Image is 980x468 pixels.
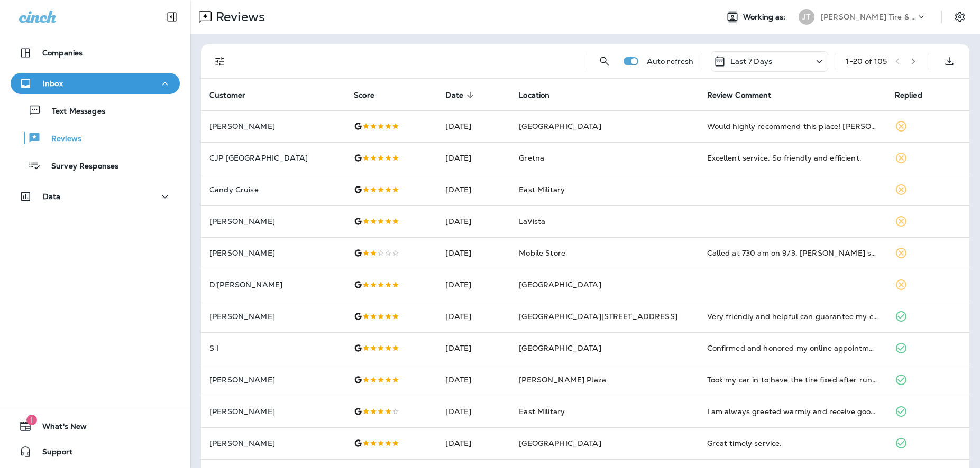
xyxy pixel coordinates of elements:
div: JT [799,9,814,25]
span: LaVista [519,217,545,226]
div: Called at 730 am on 9/3. Person said the guy would be leaving and should be there in an hour. 2 a... [707,248,878,258]
div: Confirmed and honored my online appointment [707,343,878,353]
p: Data [43,192,61,201]
span: What's New [32,422,87,435]
td: [DATE] [437,142,510,174]
p: Text Messages [41,107,105,117]
span: Location [519,91,549,100]
td: [DATE] [437,332,510,364]
span: Replied [895,90,936,100]
p: Reviews [41,134,81,144]
button: Text Messages [11,99,180,121]
p: [PERSON_NAME] [209,312,337,321]
button: Data [11,186,180,207]
td: [DATE] [437,237,510,269]
td: [DATE] [437,174,510,205]
span: East Military [519,407,565,416]
span: [GEOGRAPHIC_DATA] [519,438,601,448]
button: Reviews [11,127,180,149]
p: [PERSON_NAME] [209,249,337,257]
div: Very friendly and helpful can guarantee my car is in good hands. Thank you Jensen Tire and Auto [707,311,878,322]
span: Customer [209,91,245,100]
p: Candy Cruise [209,185,337,194]
p: CJP [GEOGRAPHIC_DATA] [209,154,337,162]
button: Survey Responses [11,154,180,176]
td: [DATE] [437,205,510,237]
span: Support [32,447,72,460]
div: 1 - 20 of 105 [846,57,887,65]
p: D'[PERSON_NAME] [209,280,337,289]
span: East Military [519,185,565,194]
p: [PERSON_NAME] [209,122,337,130]
span: Date [445,90,477,100]
div: Great timely service. [707,438,878,448]
td: [DATE] [437,110,510,142]
p: [PERSON_NAME] [209,407,337,416]
span: Working as: [743,13,788,22]
button: Companies [11,42,180,63]
span: Gretna [519,153,544,163]
span: Review Comment [707,91,772,100]
button: Support [11,441,180,462]
button: Filters [209,51,231,72]
p: Reviews [212,9,265,25]
span: Score [354,91,374,100]
span: Date [445,91,463,100]
div: Took my car in to have the tire fixed after running over a nail. They got it right in, was a shor... [707,375,878,385]
div: I am always greeted warmly and receive good service. The employee, Brooke, is incredibly knowledg... [707,406,878,417]
button: Export as CSV [939,51,960,72]
div: Would highly recommend this place! Ron was super helpful and got me in and out so quick. Friendly... [707,121,878,132]
td: [DATE] [437,427,510,459]
td: [DATE] [437,269,510,301]
span: Score [354,90,388,100]
p: [PERSON_NAME] [209,217,337,226]
span: [PERSON_NAME] Plaza [519,375,606,385]
p: [PERSON_NAME] [209,439,337,447]
button: Settings [950,7,969,26]
button: Search Reviews [594,51,615,72]
td: [DATE] [437,364,510,396]
div: Excellent service. So friendly and efficient. [707,153,878,163]
span: [GEOGRAPHIC_DATA][STREET_ADDRESS] [519,312,677,321]
span: 1 [26,415,37,425]
span: Location [519,90,563,100]
span: [GEOGRAPHIC_DATA] [519,121,601,131]
p: Survey Responses [41,162,118,172]
span: [GEOGRAPHIC_DATA] [519,280,601,289]
button: Collapse Sidebar [157,6,187,27]
button: 1What's New [11,416,180,437]
td: [DATE] [437,396,510,427]
span: Customer [209,90,259,100]
p: Last 7 Days [730,57,772,65]
p: Inbox [43,79,63,88]
td: [DATE] [437,301,510,332]
p: Auto refresh [647,57,694,65]
p: [PERSON_NAME] Tire & Auto [821,13,916,21]
p: S I [209,344,337,352]
span: [GEOGRAPHIC_DATA] [519,343,601,353]
p: [PERSON_NAME] [209,376,337,384]
span: Replied [895,91,922,100]
p: Companies [42,49,83,57]
span: Review Comment [707,90,785,100]
button: Inbox [11,73,180,94]
span: Mobile Store [519,248,565,258]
